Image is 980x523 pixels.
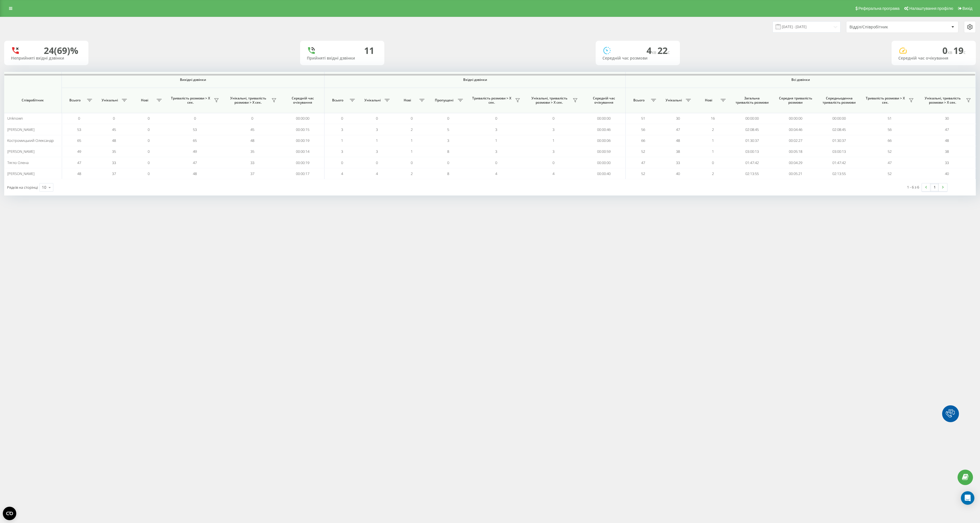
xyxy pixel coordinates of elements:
[963,49,966,55] span: c
[112,127,116,132] span: 45
[470,96,513,105] span: Тривалість розмови > Х сек.
[774,157,817,168] td: 00:04:29
[148,171,150,176] span: 0
[712,127,714,132] span: 2
[774,146,817,157] td: 00:05:18
[652,49,657,55] span: хв
[7,138,54,143] span: Костромицький Олександр
[250,160,254,165] span: 33
[817,146,861,157] td: 03:00:13
[945,116,949,121] span: 30
[552,138,554,143] span: 1
[730,135,774,146] td: 01:30:37
[193,138,197,143] span: 65
[552,171,554,176] span: 4
[99,98,120,103] span: Унікальні
[194,116,196,121] span: 0
[307,56,378,61] div: Прийняті вхідні дзвінки
[7,127,35,132] span: [PERSON_NAME]
[250,127,254,132] span: 45
[193,149,197,154] span: 49
[552,160,554,165] span: 0
[909,6,953,11] span: Налаштування профілю
[641,149,645,154] span: 52
[930,183,939,191] a: 1
[676,149,680,154] span: 38
[495,149,497,154] span: 3
[77,78,309,82] span: Вихідні дзвінки
[411,149,413,154] span: 1
[495,171,497,176] span: 4
[676,116,680,121] span: 30
[945,138,949,143] span: 48
[552,116,554,121] span: 0
[251,116,253,121] span: 0
[7,171,35,176] span: [PERSON_NAME]
[411,160,413,165] span: 0
[148,160,150,165] span: 0
[148,138,150,143] span: 0
[281,168,325,179] td: 00:00:17
[250,149,254,154] span: 35
[888,171,892,176] span: 52
[495,127,497,132] span: 3
[77,127,81,132] span: 53
[281,146,325,157] td: 00:00:14
[947,49,953,55] span: хв
[7,149,35,154] span: [PERSON_NAME]
[864,96,907,105] span: Тривалість розмови > Х сек.
[582,146,626,157] td: 00:00:59
[411,171,413,176] span: 2
[676,160,680,165] span: 33
[447,116,449,121] span: 0
[250,171,254,176] span: 37
[341,127,343,132] span: 3
[193,127,197,132] span: 53
[148,116,150,121] span: 0
[582,157,626,168] td: 00:00:00
[641,160,645,165] span: 47
[341,171,343,176] span: 4
[582,113,626,124] td: 00:00:00
[711,116,715,121] span: 16
[376,171,378,176] span: 4
[817,157,861,168] td: 01:47:42
[77,171,81,176] span: 48
[78,116,80,121] span: 0
[113,116,115,121] span: 0
[582,124,626,135] td: 00:00:46
[411,116,413,121] span: 0
[552,149,554,154] span: 3
[77,160,81,165] span: 47
[11,56,82,61] div: Неприйняті вхідні дзвінки
[676,171,680,176] span: 40
[7,116,23,121] span: Unknown
[42,185,46,190] div: 10
[817,168,861,179] td: 02:13:55
[778,96,813,105] span: Середня тривалість розмови
[676,127,680,132] span: 47
[281,113,325,124] td: 00:00:00
[647,44,657,56] span: 4
[447,160,449,165] span: 0
[364,45,374,56] div: 11
[193,171,197,176] span: 48
[376,149,378,154] span: 3
[953,44,966,56] span: 19
[281,157,325,168] td: 00:00:19
[942,44,953,56] span: 0
[730,113,774,124] td: 00:00:00
[341,160,343,165] span: 0
[169,96,212,105] span: Тривалість розмови > Х сек.
[447,138,449,143] span: 3
[112,138,116,143] span: 48
[411,138,413,143] span: 1
[817,113,861,124] td: 00:00:00
[963,6,972,11] span: Вихід
[65,98,85,103] span: Всього
[641,127,645,132] span: 56
[668,49,670,55] span: c
[281,135,325,146] td: 00:00:19
[342,78,608,82] span: Вхідні дзвінки
[582,135,626,146] td: 00:00:06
